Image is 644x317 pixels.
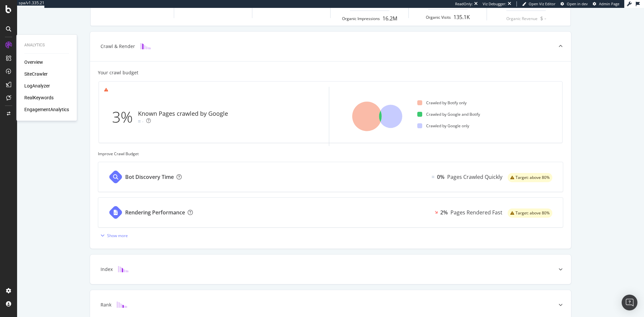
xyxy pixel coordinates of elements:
[125,209,185,216] div: Rendering Performance
[107,233,128,238] div: Show more
[342,16,380,21] div: Organic Impressions
[117,302,127,308] img: block-icon
[450,209,502,216] div: Pages Rendered Fast
[125,173,174,181] div: Bot Discovery Time
[24,42,69,48] div: Analytics
[516,211,550,215] span: Target: above 80%
[508,208,552,218] div: warning label
[432,176,434,178] img: Equal
[599,1,619,6] span: Admin Page
[440,209,448,216] div: 2%
[437,173,445,181] div: 0%
[522,1,556,7] a: Open Viz Editor
[567,1,588,6] span: Open in dev
[447,173,502,181] div: Pages Crawled Quickly
[561,1,588,7] a: Open in dev
[417,123,469,129] div: Crawled by Google only
[98,197,563,228] a: Rendering Performance2%Pages Rendered Fastwarning label
[112,106,138,128] div: 3%
[24,71,48,77] a: SiteCrawler
[24,94,54,101] a: RealKeywords
[24,59,43,65] a: Overview
[417,100,467,106] div: Crawled by Botify only
[516,176,550,180] span: Target: above 80%
[118,266,128,272] img: block-icon
[529,1,556,6] span: Open Viz Editor
[24,106,69,113] a: EngagementAnalytics
[138,120,141,122] img: Equal
[142,118,144,125] div: -
[483,1,506,7] div: Viz Debugger:
[455,1,473,7] div: ReadOnly:
[417,111,480,117] div: Crawled by Google and Botify
[382,15,397,22] div: 16.2M
[140,43,151,49] img: block-icon
[101,43,135,50] div: Crawl & Render
[98,151,563,157] div: Improve Crawl Budget
[622,295,637,310] div: Open Intercom Messenger
[101,266,113,273] div: Index
[508,173,552,182] div: warning label
[98,230,128,241] button: Show more
[593,1,619,7] a: Admin Page
[98,69,138,76] div: Your crawl budget
[101,302,111,308] div: Rank
[24,83,50,89] a: LogAnalyzer
[98,162,563,192] a: Bot Discovery TimeEqual0%Pages Crawled Quicklywarning label
[138,110,228,118] div: Known Pages crawled by Google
